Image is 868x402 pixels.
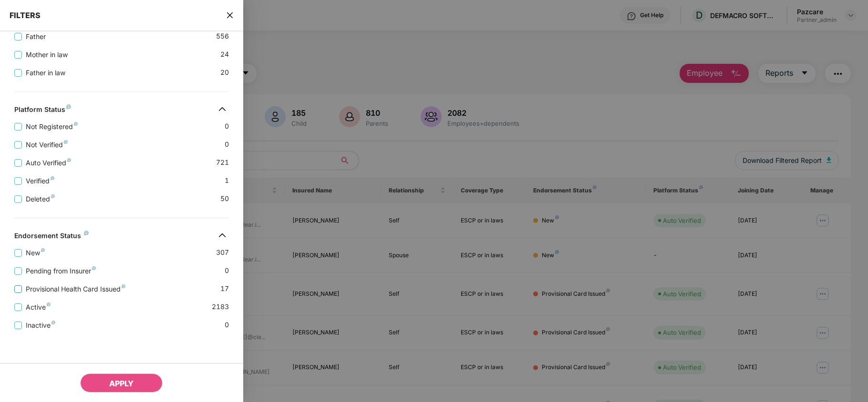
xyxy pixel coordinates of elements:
[22,68,69,78] span: Father in law
[216,31,229,42] span: 556
[22,194,59,204] span: Deleted
[64,140,68,144] img: svg+xml;base64,PHN2ZyB4bWxucz0iaHR0cDovL3d3dy53My5vcmcvMjAwMC9zdmciIHdpZHRoPSI4IiBoZWlnaHQ9IjgiIH...
[22,302,54,312] span: Active
[22,121,82,132] span: Not Registered
[22,31,50,42] span: Father
[47,302,51,306] img: svg+xml;base64,PHN2ZyB4bWxucz0iaHR0cDovL3d3dy53My5vcmcvMjAwMC9zdmciIHdpZHRoPSI4IiBoZWlnaHQ9IjgiIH...
[220,193,229,204] span: 50
[10,10,41,20] span: FILTERS
[225,175,229,186] span: 1
[109,379,134,388] span: APPLY
[92,266,96,270] img: svg+xml;base64,PHN2ZyB4bWxucz0iaHR0cDovL3d3dy53My5vcmcvMjAwMC9zdmciIHdpZHRoPSI4IiBoZWlnaHQ9IjgiIH...
[220,283,229,294] span: 17
[22,140,72,150] span: Not Verified
[14,231,89,243] div: Endorsement Status
[41,248,45,252] img: svg+xml;base64,PHN2ZyB4bWxucz0iaHR0cDovL3d3dy53My5vcmcvMjAwMC9zdmciIHdpZHRoPSI4IiBoZWlnaHQ9IjgiIH...
[216,157,229,168] span: 721
[74,122,78,126] img: svg+xml;base64,PHN2ZyB4bWxucz0iaHR0cDovL3d3dy53My5vcmcvMjAwMC9zdmciIHdpZHRoPSI4IiBoZWlnaHQ9IjgiIH...
[225,320,229,331] span: 0
[51,176,54,180] img: svg+xml;base64,PHN2ZyB4bWxucz0iaHR0cDovL3d3dy53My5vcmcvMjAwMC9zdmciIHdpZHRoPSI4IiBoZWlnaHQ9IjgiIH...
[220,67,229,78] span: 20
[216,247,229,258] span: 307
[22,284,129,294] span: Provisional Health Card Issued
[22,320,59,331] span: Inactive
[22,176,58,186] span: Verified
[67,158,71,162] img: svg+xml;base64,PHN2ZyB4bWxucz0iaHR0cDovL3d3dy53My5vcmcvMjAwMC9zdmciIHdpZHRoPSI4IiBoZWlnaHQ9IjgiIH...
[215,228,230,243] img: svg+xml;base64,PHN2ZyB4bWxucz0iaHR0cDovL3d3dy53My5vcmcvMjAwMC9zdmciIHdpZHRoPSIzMiIgaGVpZ2h0PSIzMi...
[122,284,125,288] img: svg+xml;base64,PHN2ZyB4bWxucz0iaHR0cDovL3d3dy53My5vcmcvMjAwMC9zdmciIHdpZHRoPSI4IiBoZWlnaHQ9IjgiIH...
[22,266,100,276] span: Pending from Insurer
[80,373,163,392] button: APPLY
[22,248,49,258] span: New
[225,139,229,150] span: 0
[225,121,229,132] span: 0
[212,301,229,312] span: 2183
[225,265,229,276] span: 0
[220,49,229,60] span: 24
[22,50,72,60] span: Mother in law
[51,194,55,198] img: svg+xml;base64,PHN2ZyB4bWxucz0iaHR0cDovL3d3dy53My5vcmcvMjAwMC9zdmciIHdpZHRoPSI4IiBoZWlnaHQ9IjgiIH...
[52,321,55,324] img: svg+xml;base64,PHN2ZyB4bWxucz0iaHR0cDovL3d3dy53My5vcmcvMjAwMC9zdmciIHdpZHRoPSI4IiBoZWlnaHQ9IjgiIH...
[14,105,71,117] div: Platform Status
[66,104,71,109] img: svg+xml;base64,PHN2ZyB4bWxucz0iaHR0cDovL3d3dy53My5vcmcvMjAwMC9zdmciIHdpZHRoPSI4IiBoZWlnaHQ9IjgiIH...
[215,101,230,117] img: svg+xml;base64,PHN2ZyB4bWxucz0iaHR0cDovL3d3dy53My5vcmcvMjAwMC9zdmciIHdpZHRoPSIzMiIgaGVpZ2h0PSIzMi...
[226,10,234,20] span: close
[22,158,75,168] span: Auto Verified
[84,231,89,235] img: svg+xml;base64,PHN2ZyB4bWxucz0iaHR0cDovL3d3dy53My5vcmcvMjAwMC9zdmciIHdpZHRoPSI4IiBoZWlnaHQ9IjgiIH...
